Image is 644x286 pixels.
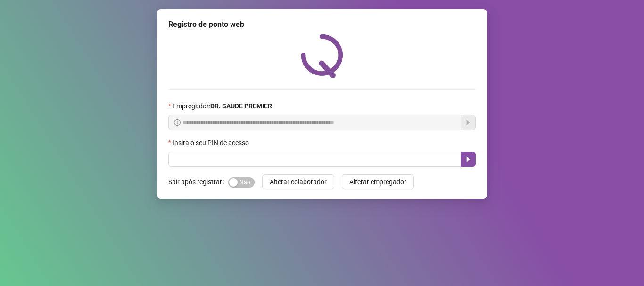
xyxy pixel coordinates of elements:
[464,155,472,163] span: caret-right
[342,174,414,189] button: Alterar empregador
[270,177,327,187] span: Alterar colaborador
[168,19,476,30] div: Registro de ponto web
[168,174,228,189] label: Sair após registrar
[210,102,272,110] strong: DR. SAUDE PREMIER
[262,174,334,189] button: Alterar colaborador
[168,138,255,148] label: Insira o seu PIN de acesso
[349,177,406,187] span: Alterar empregador
[173,101,272,111] span: Empregador :
[301,34,343,78] img: QRPoint
[174,119,181,126] span: info-circle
